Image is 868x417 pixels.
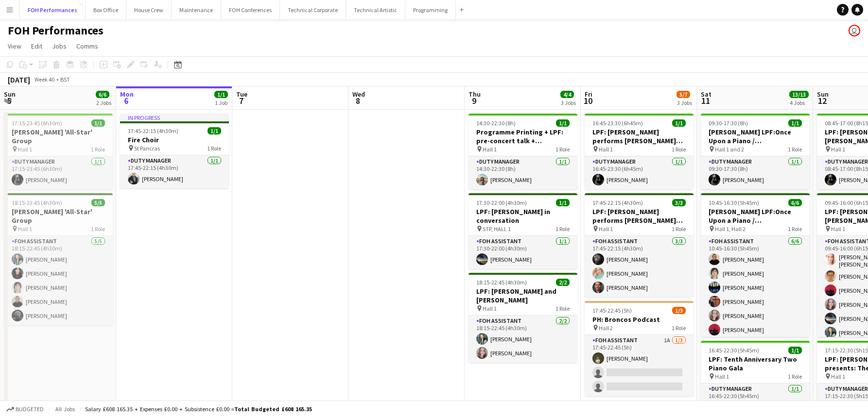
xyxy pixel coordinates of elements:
span: Fri [585,90,592,99]
span: 09:30-17:30 (8h) [709,119,748,127]
span: Hall 1, Hall 2 [715,225,746,233]
button: Programming [405,0,456,19]
span: Edit [31,42,42,50]
app-card-role: Duty Manager1/109:30-17:30 (8h)[PERSON_NAME] [701,156,810,189]
span: View [8,42,21,50]
app-card-role: FOH Assistant2/218:15-22:45 (4h30m)[PERSON_NAME][PERSON_NAME] [469,316,577,363]
div: 2 Jobs [96,99,111,106]
span: 1/1 [556,119,570,127]
button: Budgeted [5,404,45,415]
h3: LPF: [PERSON_NAME] and [PERSON_NAME] [469,287,577,304]
app-job-card: 16:45-22:30 (5h45m)1/1LPF: Tenth Anniversary Two Piano Gala Hall 11 RoleDuty Manager1/116:45-22:3... [701,341,810,417]
span: 1 Role [556,225,570,233]
button: Technical Artistic [346,0,405,19]
button: House Crew [126,0,172,19]
span: 1/1 [91,119,105,127]
app-job-card: 17:45-22:15 (4h30m)3/3LPF: [PERSON_NAME] performs [PERSON_NAME] and [PERSON_NAME] Hall 11 RoleFOH... [585,193,694,297]
span: 1 Role [207,145,221,152]
span: 1/1 [788,119,802,127]
h3: Programme Printing + LPF: pre-concert talk + [PERSON_NAME] and [PERSON_NAME] +KP CHOIR [469,128,577,145]
span: Budgeted [16,406,44,413]
div: In progress [120,114,229,121]
app-job-card: 18:15-22:45 (4h30m)5/5[PERSON_NAME] 'All-Star' Group Hall 11 RoleFOH Assistant5/518:15-22:45 (4h3... [4,193,113,325]
span: 1/1 [556,199,570,206]
span: 9 [467,95,481,106]
span: Week 40 [32,76,56,83]
div: 3 Jobs [677,99,692,106]
app-card-role: Duty Manager1/116:45-23:30 (6h45m)[PERSON_NAME] [585,156,694,189]
span: 16:45-23:30 (6h45m) [592,119,643,127]
span: All jobs [53,405,77,413]
h3: [PERSON_NAME] 'All-Star' Group [4,128,113,145]
button: Box Office [86,0,126,19]
span: 10 [583,95,592,106]
span: 5/7 [677,91,690,98]
app-job-card: 18:15-22:45 (4h30m)2/2LPF: [PERSON_NAME] and [PERSON_NAME] Hall 11 RoleFOH Assistant2/218:15-22:4... [469,273,577,363]
h3: LPF: [PERSON_NAME] performs [PERSON_NAME] and [PERSON_NAME] [585,128,694,145]
app-job-card: 17:45-22:45 (5h)1/3PH: Broncos Podcast Hall 21 RoleFOH Assistant1A1/317:45-22:45 (5h)[PERSON_NAME] [585,301,694,396]
span: Hall 1 [831,373,845,380]
span: Thu [469,90,481,99]
span: 1 Role [788,225,802,233]
span: 5/5 [91,199,105,206]
span: 12 [816,95,829,106]
span: Hall 1 [715,373,729,380]
span: Mon [120,90,134,99]
span: 6 [119,95,134,106]
span: Wed [352,90,365,99]
app-card-role: Duty Manager1/117:15-23:45 (6h30m)[PERSON_NAME] [4,156,113,189]
span: Hall 1 [18,146,32,153]
div: 09:30-17:30 (8h)1/1[PERSON_NAME] LPF:Once Upon a Piano / [PERSON_NAME] Piano Clinic Hall 1 and 21... [701,114,810,189]
button: Technical Corporate [280,0,346,19]
span: 1 Role [672,146,686,153]
h3: [PERSON_NAME] 'All-Star' Group [4,207,113,225]
span: 1 Role [788,373,802,380]
div: BST [60,76,70,83]
app-job-card: 17:15-23:45 (6h30m)1/1[PERSON_NAME] 'All-Star' Group Hall 11 RoleDuty Manager1/117:15-23:45 (6h30... [4,114,113,189]
span: 17:30-22:00 (4h30m) [476,199,527,206]
span: Hall 2 [599,324,613,332]
div: 4 Jobs [790,99,808,106]
span: Hall 1 [831,225,845,233]
button: Maintenance [172,0,221,19]
span: 17:15-23:45 (6h30m) [12,119,62,127]
h3: Fire Choir [120,135,229,144]
h3: LPF: [PERSON_NAME] performs [PERSON_NAME] and [PERSON_NAME] [585,207,694,225]
span: 1 Role [788,146,802,153]
app-card-role: Duty Manager1/116:45-22:30 (5h45m)Rasa Niurkaite [701,384,810,417]
span: 1 Role [556,305,570,312]
a: Edit [27,40,46,52]
h3: PH: Broncos Podcast [585,315,694,324]
app-card-role: FOH Assistant6/610:45-16:30 (5h45m)[PERSON_NAME][PERSON_NAME][PERSON_NAME][PERSON_NAME][PERSON_NA... [701,236,810,339]
span: Sun [4,90,16,99]
span: 17:45-22:15 (4h30m) [128,127,178,134]
div: Salary £608 165.35 + Expenses £0.00 + Subsistence £0.00 = [85,405,312,413]
app-card-role: Duty Manager1/114:30-22:30 (8h)[PERSON_NAME] [469,156,577,189]
app-job-card: 17:30-22:00 (4h30m)1/1LPF: [PERSON_NAME] in conversation STP, HALL 11 RoleFOH Assistant1/117:30-2... [469,193,577,269]
div: 3 Jobs [561,99,576,106]
span: Hall 1 [483,305,497,312]
span: 17:45-22:15 (4h30m) [592,199,643,206]
span: 16:45-22:30 (5h45m) [709,347,759,354]
span: 14:30-22:30 (8h) [476,119,516,127]
app-card-role: FOH Assistant3/317:45-22:15 (4h30m)[PERSON_NAME][PERSON_NAME][PERSON_NAME] [585,236,694,297]
span: 1/1 [214,91,228,98]
h3: [PERSON_NAME] LPF:Once Upon a Piano / [PERSON_NAME] Piano Clinic and [PERSON_NAME] [701,207,810,225]
span: 4/4 [560,91,574,98]
button: FOH Performances [20,0,86,19]
span: 1/1 [208,127,221,134]
span: 8 [351,95,365,106]
div: 1 Job [215,99,227,106]
span: 1/1 [788,347,802,354]
app-job-card: In progress17:45-22:15 (4h30m)1/1Fire Choir St Pancras1 RoleDuty Manager1/117:45-22:15 (4h30m)[PE... [120,114,229,188]
span: Tue [236,90,247,99]
app-user-avatar: Liveforce Admin [849,25,860,36]
span: Hall 1 [599,225,613,233]
div: 16:45-23:30 (6h45m)1/1LPF: [PERSON_NAME] performs [PERSON_NAME] and [PERSON_NAME] Hall 11 RoleDut... [585,114,694,189]
span: Comms [76,42,98,50]
h3: [PERSON_NAME] LPF:Once Upon a Piano / [PERSON_NAME] Piano Clinic [701,128,810,145]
